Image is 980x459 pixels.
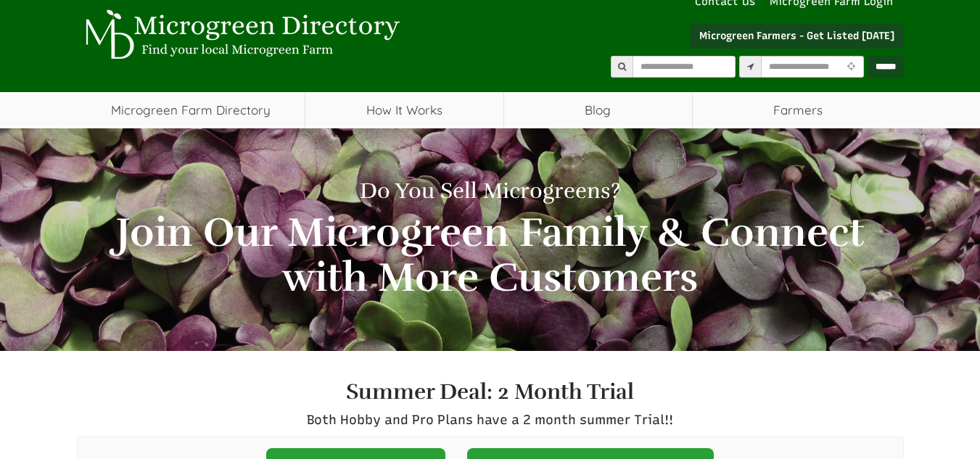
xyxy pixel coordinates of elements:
[346,379,634,405] strong: Summer Deal: 2 Month Trial
[77,9,403,60] img: Microgreen Directory
[305,92,503,128] a: How It Works
[88,179,893,203] h1: Do You Sell Microgreens?
[504,92,692,128] a: Blog
[693,92,904,128] span: Farmers
[77,92,305,128] a: Microgreen Farm Directory
[307,412,673,428] span: Both Hobby and Pro Plans have a 2 month summer Trial!!
[690,24,904,49] a: Microgreen Farmers - Get Listed [DATE]
[88,210,893,299] h2: Join Our Microgreen Family & Connect with More Customers
[844,62,859,72] i: Use Current Location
